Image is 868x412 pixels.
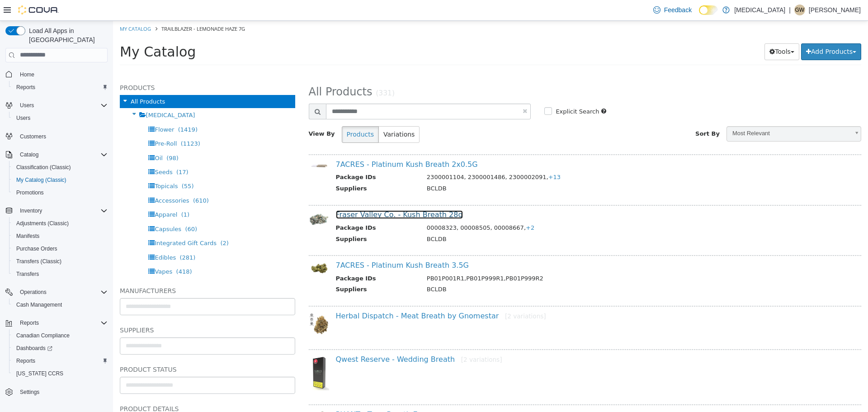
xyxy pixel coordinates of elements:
[20,151,38,158] span: Catalog
[42,190,64,197] span: Apparel
[9,298,111,311] button: Cash Management
[9,355,111,367] button: Reports
[2,130,111,143] button: Customers
[9,255,111,268] button: Transfers (Classic)
[20,102,34,109] span: Users
[809,5,861,15] p: [PERSON_NAME]
[9,186,111,199] button: Promotions
[223,139,365,148] a: 7ACRES - Platinum Kush Breath 2x0.5G
[9,367,111,380] button: [US_STATE] CCRS
[795,5,805,15] span: GW
[13,269,42,279] a: Transfers
[16,69,38,80] a: Home
[13,82,108,93] span: Reports
[664,5,692,14] span: Feedback
[9,329,111,342] button: Canadian Compliance
[18,77,52,84] span: All Products
[13,175,108,185] span: My Catalog (Classic)
[42,105,61,112] span: Flower
[16,270,39,278] span: Transfers
[789,5,791,15] p: |
[16,287,50,298] button: Operations
[13,113,34,123] a: Users
[314,204,421,210] span: 00008323, 00008505, 00008667,
[223,203,307,214] th: Package IDs
[13,343,108,354] span: Dashboards
[65,105,85,112] span: (1419)
[223,240,356,249] a: 7ACRES - Platinum Kush Breath 3.5G
[16,317,108,328] span: Reports
[13,187,47,198] a: Promotions
[699,15,699,15] span: Dark Mode
[307,163,728,175] td: BCLDB
[263,68,282,76] small: (331)
[13,299,66,310] a: Cash Management
[13,355,39,366] a: Reports
[7,5,38,11] a: My Catalog
[2,317,111,329] button: Reports
[307,214,728,225] td: BCLDB
[16,370,63,377] span: [US_STATE] CCRS
[13,218,72,229] a: Adjustments (Classic)
[13,330,73,341] a: Canadian Compliance
[16,131,108,142] span: Customers
[435,153,448,160] span: +13
[348,335,389,342] small: [2 variations]
[16,357,35,365] span: Reports
[223,253,307,265] th: Package IDs
[16,176,66,184] span: My Catalog (Classic)
[63,148,75,155] span: (17)
[13,243,61,254] a: Purchase Orders
[223,189,350,198] a: Fraser Valley Co. - Kush Breath 28g
[9,230,111,242] button: Manifests
[42,219,104,226] span: Integrated Gift Cards
[13,355,108,366] span: Reports
[13,175,70,185] a: My Catalog (Classic)
[265,105,307,122] button: Variations
[196,291,216,314] img: 150
[650,1,695,19] a: Feedback
[2,385,111,398] button: Settings
[440,86,486,95] label: Explicit Search
[196,241,216,256] img: 150
[16,114,30,122] span: Users
[9,174,111,186] button: My Catalog (Classic)
[16,287,108,298] span: Operations
[223,214,307,225] th: Suppliers
[16,245,57,252] span: Purchase Orders
[42,247,59,254] span: Vapes
[7,23,83,39] span: My Catalog
[16,332,70,339] span: Canadian Compliance
[16,387,43,398] a: Settings
[68,119,87,126] span: (1123)
[794,5,805,15] div: Georgie Williams
[16,149,108,160] span: Catalog
[13,368,67,379] a: [US_STATE] CCRS
[13,231,108,242] span: Manifests
[582,109,607,116] span: Sort By
[307,264,728,275] td: BCLDB
[13,243,108,254] span: Purchase Orders
[9,217,111,230] button: Adjustments (Classic)
[734,5,785,15] p: [MEDICAL_DATA]
[16,164,71,171] span: Classification (Classic)
[42,119,64,126] span: Pre-Roll
[9,161,111,174] button: Classification (Classic)
[13,368,108,379] span: Washington CCRS
[80,176,96,183] span: (610)
[651,23,686,39] button: Tools
[223,152,307,163] th: Package IDs
[13,330,108,341] span: Canadian Compliance
[107,219,115,226] span: (2)
[16,220,69,227] span: Adjustments (Classic)
[66,233,82,240] span: (281)
[16,317,42,328] button: Reports
[13,218,108,229] span: Adjustments (Classic)
[13,343,56,354] a: Dashboards
[7,304,182,315] h5: Suppliers
[16,149,42,160] button: Catalog
[392,292,433,299] small: [2 variations]
[223,264,307,275] th: Suppliers
[223,334,389,343] a: Qwest Reserve - Wedding Breath[2 variations]
[13,162,75,173] a: Classification (Classic)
